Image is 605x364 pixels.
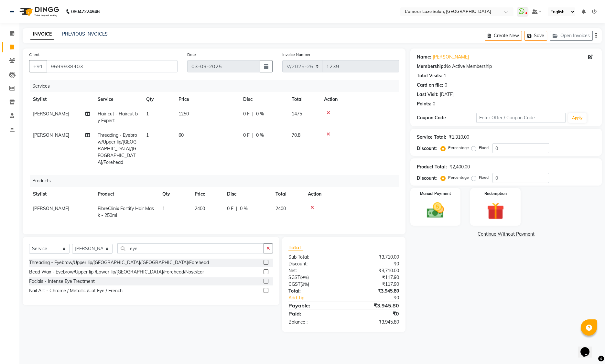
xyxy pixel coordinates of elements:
[440,91,454,98] div: [DATE]
[288,92,320,107] th: Total
[344,281,404,288] div: ₹117.90
[417,63,595,70] div: No Active Membership
[448,145,469,151] label: Percentage
[344,274,404,281] div: ₹117.90
[98,111,138,123] span: Hair cut - Haircut by Expert
[292,132,300,138] span: 70.8
[433,54,469,60] a: [PERSON_NAME]
[236,205,237,212] span: |
[98,206,154,218] span: FibreClinix Fortify Hair Mask - 250ml
[448,175,469,180] label: Percentage
[158,187,191,201] th: Qty
[29,92,94,107] th: Stylist
[142,92,175,107] th: Qty
[344,302,404,309] div: ₹3,945.80
[344,254,404,261] div: ₹3,710.00
[444,72,446,79] div: 1
[354,294,404,301] div: ₹0
[239,92,288,107] th: Disc
[29,287,123,294] div: Nail Art - Chrome / Metallic /Cat Eye / French
[195,206,205,211] span: 2400
[302,282,308,287] span: 9%
[344,310,404,317] div: ₹0
[524,31,547,41] button: Save
[284,261,344,267] div: Discount:
[227,205,233,212] span: 0 F
[284,267,344,274] div: Net:
[284,288,344,294] div: Total:
[417,145,437,152] div: Discount:
[449,134,469,141] div: ₹1,310.00
[243,132,250,139] span: 0 F
[485,31,522,41] button: Create New
[94,187,158,201] th: Product
[420,191,451,197] label: Manual Payment
[417,91,438,98] div: Last Visit:
[445,82,447,89] div: 0
[243,111,250,117] span: 0 F
[29,259,209,266] div: Threading - Eyebrow/Upper lip/[GEOGRAPHIC_DATA]/[GEOGRAPHIC_DATA]/Forehead
[417,164,447,170] div: Product Total:
[288,244,303,251] span: Total
[344,288,404,294] div: ₹3,945.80
[284,274,344,281] div: ( )
[30,80,404,92] div: Services
[344,261,404,267] div: ₹0
[417,72,442,79] div: Total Visits:
[71,3,100,21] b: 08047224946
[33,206,69,211] span: [PERSON_NAME]
[578,338,599,358] iframe: chat widget
[16,3,61,21] img: logo
[481,200,510,222] img: _gift.svg
[417,101,431,107] div: Points:
[29,187,94,201] th: Stylist
[284,281,344,288] div: ( )
[252,111,254,117] span: |
[240,205,248,212] span: 0 %
[178,111,189,117] span: 1250
[117,243,264,253] input: Search or Scan
[421,200,449,220] img: _cash.svg
[550,31,593,41] button: Open Invoices
[284,294,354,301] a: Add Tip
[162,206,165,211] span: 1
[146,111,149,117] span: 1
[29,52,39,58] label: Client
[29,269,204,275] div: Bead Wax - Eyebrow/Upper lip /Lower lip/[GEOGRAPHIC_DATA]/Forehead/Nose/Ear
[94,92,142,107] th: Service
[479,145,489,151] label: Fixed
[476,113,566,123] input: Enter Offer / Coupon Code
[223,187,272,201] th: Disc
[252,132,254,139] span: |
[479,175,489,180] label: Fixed
[288,281,300,287] span: CGST
[568,113,587,123] button: Apply
[29,60,47,72] button: +91
[178,132,184,138] span: 60
[417,134,446,141] div: Service Total:
[288,274,300,280] span: SGST
[304,187,399,201] th: Action
[412,231,600,238] a: Continue Without Payment
[284,302,344,309] div: Payable:
[417,54,431,60] div: Name:
[417,114,476,121] div: Coupon Code
[484,191,507,197] label: Redemption
[282,52,310,58] label: Invoice Number
[30,28,54,40] a: INVOICE
[272,187,304,201] th: Total
[187,52,196,58] label: Date
[98,132,137,165] span: Threading - Eyebrow/Upper lip/[GEOGRAPHIC_DATA]/[GEOGRAPHIC_DATA]/Forehead
[256,132,264,139] span: 0 %
[33,132,69,138] span: [PERSON_NAME]
[175,92,239,107] th: Price
[284,319,344,326] div: Balance :
[292,111,302,117] span: 1475
[417,82,443,89] div: Card on file:
[30,175,404,187] div: Products
[62,31,108,37] a: PREVIOUS INVOICES
[301,275,308,280] span: 9%
[191,187,223,201] th: Price
[275,206,286,211] span: 2400
[256,111,264,117] span: 0 %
